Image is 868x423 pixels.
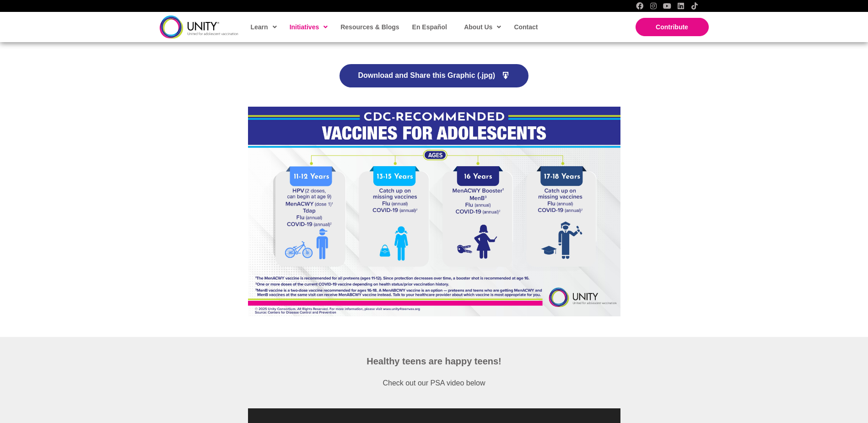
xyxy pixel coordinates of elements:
[650,2,657,10] a: Instagram
[412,23,447,31] span: En Español
[691,2,698,10] a: TikTok
[339,63,529,88] a: Download and Share this Graphic (.jpg)
[358,72,495,80] span: Download and Share this Graphic (.jpg)
[636,18,709,36] a: Contribute
[509,16,541,38] a: Contact
[636,2,643,10] a: Facebook
[340,23,399,31] span: Resources & Blogs
[459,16,505,38] a: About Us
[336,16,403,38] a: Resources & Blogs
[663,2,671,10] a: YouTube
[656,23,688,31] span: Contribute
[160,16,238,38] img: unity-logo-dark
[464,20,501,34] span: About Us
[677,2,685,10] a: LinkedIn
[248,107,620,316] img: CDC RECVACC2025 0223
[248,355,620,367] h3: Healthy teens are happy teens!
[248,376,620,390] p: Check out our PSA video below
[408,16,451,38] a: En Español
[251,20,277,34] span: Learn
[514,23,538,31] span: Contact
[290,20,328,34] span: Initiatives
